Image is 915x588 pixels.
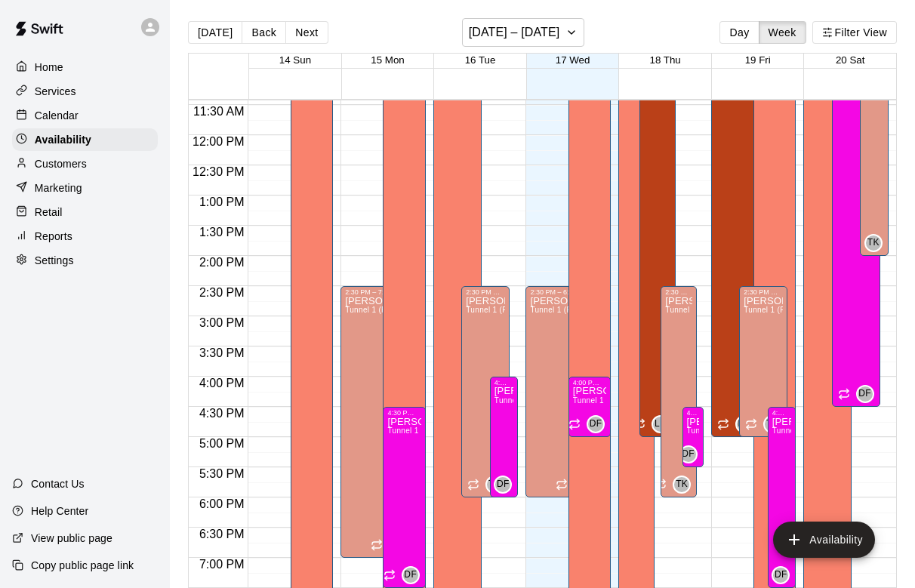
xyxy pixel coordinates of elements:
[682,407,704,467] div: 4:30 PM – 5:30 PM: Available
[12,201,158,223] a: Retail
[35,132,91,147] p: Availability
[719,21,759,44] button: Day
[673,476,691,494] div: Travis Koon
[735,415,753,433] div: Lucas Harrell
[864,234,883,252] div: Travis Koon
[676,477,688,492] span: TK
[345,288,408,296] div: 2:30 PM – 7:00 PM
[12,177,158,199] a: Marketing
[196,407,248,420] span: 4:30 PM
[31,558,134,573] p: Copy public page link
[494,396,567,405] span: Tunnel 1 (Far Cage)
[466,288,505,296] div: 2:30 PM – 6:00 PM
[12,152,158,175] a: Customers
[31,531,112,546] p: View public page
[768,407,796,588] div: 4:30 PM – 7:30 PM: Available
[867,236,880,251] span: TK
[739,286,787,437] div: 2:30 PM – 5:00 PM: Available
[467,479,479,491] span: Recurring availability
[687,409,699,417] div: 4:30 PM – 5:30 PM
[12,56,158,79] a: Home
[556,54,590,66] button: 17 Wed
[31,503,88,519] p: Help Center
[196,195,248,208] span: 1:00 PM
[196,316,248,329] span: 3:00 PM
[858,386,871,402] span: DF
[196,528,248,540] span: 6:30 PM
[490,377,519,497] div: 4:00 PM – 6:00 PM: Available
[387,409,421,417] div: 4:30 PM – 7:30 PM
[189,165,248,178] span: 12:30 PM
[838,388,850,400] span: Recurring availability
[196,437,248,450] span: 5:00 PM
[587,415,605,433] div: Darren Ford
[856,385,874,403] div: Darren Ford
[35,84,76,99] p: Services
[745,418,757,430] span: Recurring availability
[384,569,396,581] span: Recurring availability
[189,135,248,148] span: 12:00 PM
[775,568,787,583] span: DF
[568,377,611,437] div: 4:00 PM – 5:00 PM: Available
[196,286,248,299] span: 2:30 PM
[590,417,602,432] span: DF
[573,396,645,405] span: Tunnel 1 (Far Cage)
[759,21,806,44] button: Week
[371,539,383,551] span: Recurring availability
[196,377,248,389] span: 4:00 PM
[188,21,242,44] button: [DATE]
[812,21,897,44] button: Filter View
[836,54,865,66] button: 20 Sat
[773,522,875,558] button: add
[556,479,568,491] span: Recurring availability
[568,418,581,430] span: Recurring availability
[639,14,676,437] div: 10:00 AM – 5:00 PM: Available
[12,249,158,272] a: Settings
[35,229,72,244] p: Reports
[655,417,667,432] span: LH
[196,226,248,239] span: 1:30 PM
[465,54,496,66] button: 16 Tue
[525,286,598,497] div: 2:30 PM – 6:00 PM: Available
[497,477,510,492] span: DF
[717,418,729,430] span: Recurring availability
[345,306,839,314] span: Tunnel 1 (Far Cage), Tunnel 2, Gym Time Slot 1, Gym Time Slot 2, Gym Time Slot 3, Gym Time Slot 4...
[35,108,79,123] p: Calendar
[860,14,889,256] div: 10:00 AM – 2:00 PM: Available
[12,80,158,103] a: Services
[12,128,158,151] a: Availability
[12,225,158,248] a: Reports
[682,447,695,462] span: DF
[242,21,286,44] button: Back
[340,286,413,558] div: 2:30 PM – 7:00 PM: Available
[772,426,845,435] span: Tunnel 1 (Far Cage)
[744,288,783,296] div: 2:30 PM – 5:00 PM
[494,379,514,386] div: 4:00 PM – 6:00 PM
[766,417,778,432] span: TK
[279,54,311,66] button: 14 Sun
[650,54,681,66] button: 18 Thu
[285,21,328,44] button: Next
[652,415,670,433] div: Lucas Harrell
[469,22,560,43] h6: [DATE] – [DATE]
[387,426,460,435] span: Tunnel 1 (Far Cage)
[494,476,512,494] div: Darren Ford
[832,14,880,407] div: 10:00 AM – 4:30 PM: Available
[488,477,501,492] span: TK
[745,54,771,66] button: 19 Fri
[462,18,585,47] button: [DATE] – [DATE]
[196,256,248,269] span: 2:00 PM
[763,415,781,433] div: Travis Koon
[665,288,692,296] div: 2:30 PM – 6:00 PM
[687,426,759,435] span: Tunnel 1 (Far Cage)
[35,60,63,75] p: Home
